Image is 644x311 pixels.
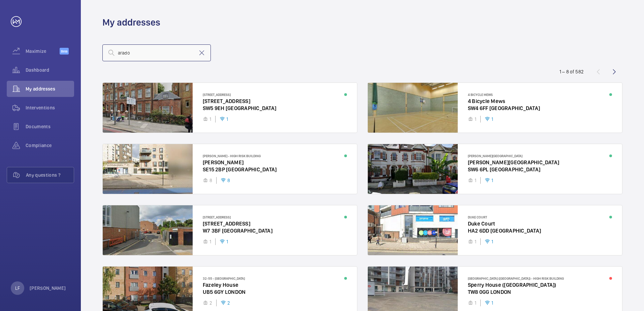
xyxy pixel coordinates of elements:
span: Beta [60,48,69,55]
p: LF [15,285,20,291]
span: Maximize [26,48,60,55]
span: Compliance [26,142,74,149]
h1: My addresses [102,16,160,29]
p: [PERSON_NAME] [30,285,66,291]
span: Interventions [26,104,74,111]
span: My addresses [26,85,74,92]
span: Any questions ? [26,172,74,178]
input: Search by address [102,44,211,61]
div: 1 – 8 of 582 [559,68,584,75]
span: Dashboard [26,67,74,73]
span: Documents [26,123,74,130]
